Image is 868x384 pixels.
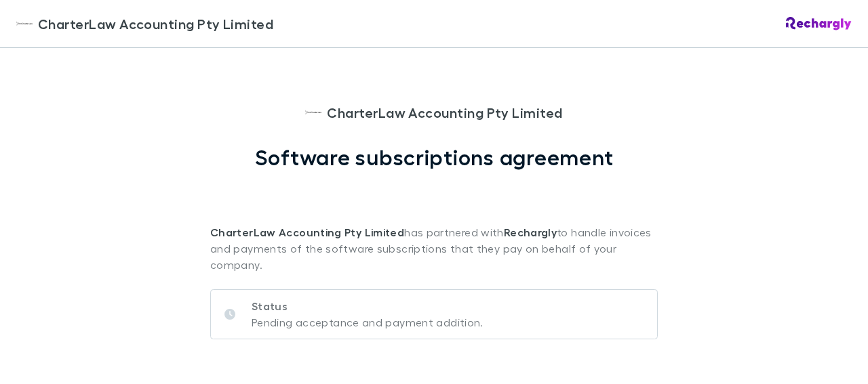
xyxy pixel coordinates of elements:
img: Rechargly Logo [786,17,852,30]
p: Status [252,298,484,314]
p: Pending acceptance and payment addition. [252,314,484,330]
span: CharterLaw Accounting Pty Limited [327,102,562,123]
h1: Software subscriptions agreement [255,144,614,170]
strong: Rechargly [504,226,557,239]
strong: CharterLaw Accounting Pty Limited [210,226,404,239]
p: has partnered with to handle invoices and payments of the software subscriptions that they pay on... [210,170,658,273]
img: CharterLaw Accounting Pty Limited's Logo [16,16,33,32]
span: CharterLaw Accounting Pty Limited [38,14,273,34]
img: CharterLaw Accounting Pty Limited's Logo [305,104,321,121]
